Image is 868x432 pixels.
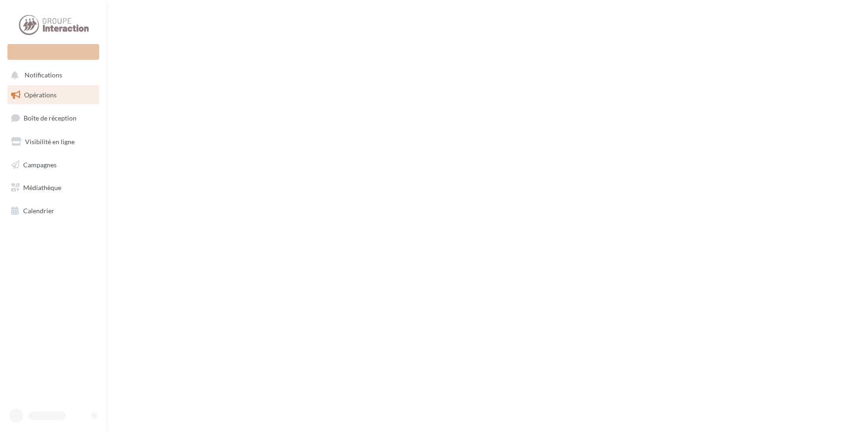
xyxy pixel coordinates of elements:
[6,178,101,197] a: Médiathèque
[6,155,101,175] a: Campagnes
[23,207,54,215] span: Calendrier
[23,184,61,191] span: Médiathèque
[6,201,101,221] a: Calendrier
[25,71,62,79] span: Notifications
[6,108,101,128] a: Boîte de réception
[25,138,75,146] span: Visibilité en ligne
[24,114,77,122] span: Boîte de réception
[7,44,99,60] div: Nouvelle campagne
[6,132,101,152] a: Visibilité en ligne
[24,91,57,99] span: Opérations
[6,85,101,105] a: Opérations
[23,160,57,168] span: Campagnes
